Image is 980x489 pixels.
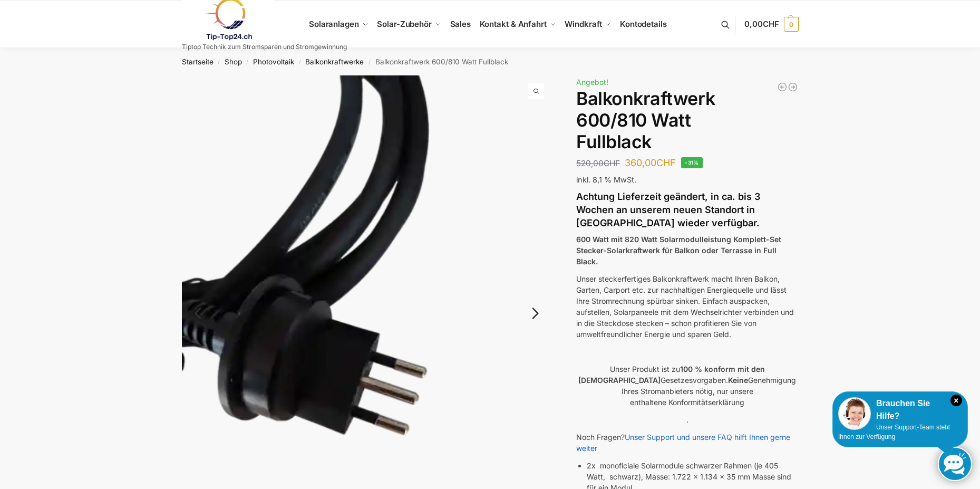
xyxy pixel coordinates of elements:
[373,1,445,48] a: Solar-Zubehör
[475,1,560,48] a: Kontakt & Anfahrt
[784,17,799,32] span: 0
[445,1,475,48] a: Sales
[214,58,225,66] span: /
[728,376,748,385] strong: Keine
[576,158,620,168] bdi: 520,00
[604,158,620,168] span: CHF
[294,58,305,66] span: /
[182,57,214,66] a: Startseite
[576,433,790,453] a: Unser Support und unsere FAQ hilft Ihnen gerne weiter
[744,8,798,40] a: 0,00CHF 0
[576,273,798,340] p: Unser steckerfertiges Balkonkraftwerk macht Ihren Balkon, Garten, Carport etc. zur nachhaltigen E...
[576,432,798,454] p: Noch Fragen?
[788,82,798,92] a: 890/600 Watt Solarkraftwerk + 2,7 KW Batteriespeicher Genehmigungsfrei
[838,397,871,430] img: Customer service
[620,19,667,29] span: Kontodetails
[763,19,779,29] span: CHF
[576,78,608,87] span: Angebot!
[838,397,962,423] div: Brauchen Sie Hilfe?
[681,157,703,168] span: -31%
[744,19,779,29] span: 0,00
[163,48,817,75] nav: Breadcrumb
[305,57,364,66] a: Balkonkraftwerke
[377,19,432,29] span: Solar-Zubehör
[576,175,636,184] span: inkl. 8,1 % MwSt.
[253,57,294,66] a: Photovoltaik
[576,88,798,152] h1: Balkonkraftwerk 600/810 Watt Fullblack
[225,57,242,66] a: Shop
[777,82,788,92] a: Balkonkraftwerk 445/600 Watt Bificial
[480,19,547,29] span: Kontakt & Anfahrt
[576,363,798,408] p: Unser Produkt ist zu Gesetzesvorgaben. Genehmigung Ihres Stromanbieters nötig, nur unsere enthalt...
[616,1,671,48] a: Kontodetails
[560,1,616,48] a: Windkraft
[565,19,601,29] span: Windkraft
[551,75,921,486] img: Balkonkraftwerk 600/810 Watt Fullblack 7
[309,19,359,29] span: Solaranlagen
[450,19,471,29] span: Sales
[576,191,760,228] strong: Achtung Lieferzeit geändert, in ca. bis 3 Wochen an unserem neuen Standort in [GEOGRAPHIC_DATA] w...
[625,157,676,168] bdi: 360,00
[838,424,950,440] span: Unser Support-Team steht Ihnen zur Verfügung
[576,414,798,425] p: .
[950,395,962,406] i: Schließen
[242,58,253,66] span: /
[656,157,676,168] span: CHF
[576,235,781,266] strong: 600 Watt mit 820 Watt Solarmodulleistung Komplett-Set Stecker-Solarkraftwerk für Balkon oder Terr...
[182,44,347,50] p: Tiptop Technik zum Stromsparen und Stromgewinnung
[364,58,375,66] span: /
